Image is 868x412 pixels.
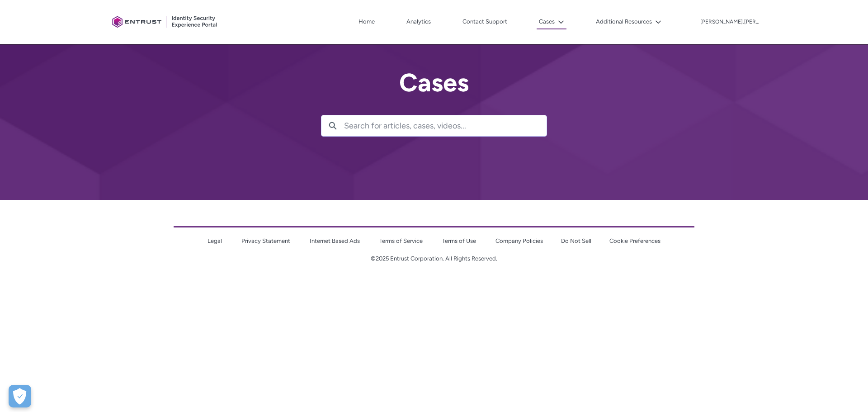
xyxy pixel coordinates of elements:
button: Cases [537,15,566,29]
button: Open Preferences [9,385,31,407]
a: Cookie Preferences [609,237,660,244]
a: Contact Support [460,15,509,28]
a: Analytics, opens in new tab [404,15,433,28]
a: Company Policies [495,237,543,244]
div: Cookie Preferences [9,385,31,407]
a: Terms of Service [379,237,423,244]
button: Additional Resources [594,15,664,28]
a: Terms of Use [442,237,476,244]
input: Search for articles, cases, videos... [344,115,547,136]
button: User Profile lucas.ribeiro [700,17,759,26]
a: Privacy Statement [241,237,290,244]
h2: Cases [321,69,547,97]
a: Do Not Sell [561,237,591,244]
a: Home [356,15,377,28]
a: Legal [208,237,222,244]
a: Internet Based Ads [310,237,360,244]
p: [PERSON_NAME].[PERSON_NAME] [700,19,759,25]
button: Search [321,115,344,136]
p: ©2025 Entrust Corporation. All Rights Reserved. [174,254,694,263]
